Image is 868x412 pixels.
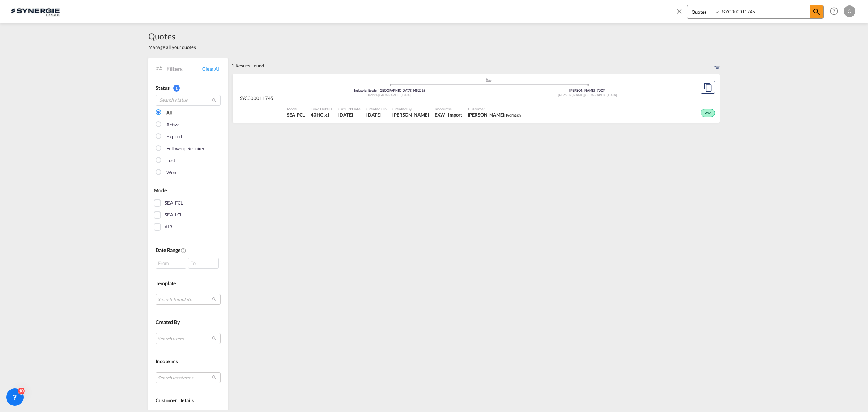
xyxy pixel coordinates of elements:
[338,112,361,118] span: 27 May 2025
[392,106,429,112] span: Created By
[468,112,521,118] span: Jodee Grant Hydmech
[166,133,182,140] div: Expired
[233,74,720,123] div: SYC000011745 assets/icons/custom/ship-fill.svgassets/icons/custom/roll-o-plane.svgOrigin IndiaDes...
[240,95,274,101] span: SYC000011745
[166,65,202,73] span: Filters
[11,3,60,20] img: 1f56c880d42311ef80fc7dca854c8e59.png
[156,358,178,364] span: Incoterms
[231,58,264,73] div: 1 Results Found
[366,106,387,112] span: Created On
[584,93,617,97] span: [GEOGRAPHIC_DATA]
[154,211,222,219] md-checkbox: SEA-LCL
[202,66,221,72] a: Clear All
[468,106,521,112] span: Customer
[569,88,597,92] span: [PERSON_NAME]
[828,5,844,18] div: Help
[435,112,446,118] div: EXW
[701,109,715,117] div: Won
[445,112,462,118] div: - import
[558,93,584,97] span: [PERSON_NAME]
[166,169,176,176] div: Won
[392,112,429,118] span: Rosa Ho
[714,58,720,73] div: Sort by: Created On
[166,145,205,152] div: Follow-up Required
[156,319,180,325] span: Created By
[705,111,713,116] span: Won
[583,93,584,97] span: ,
[596,88,597,92] span: |
[703,83,712,92] md-icon: assets/icons/custom/copyQuote.svg
[156,258,221,269] span: From To
[166,109,172,117] div: All
[844,5,855,17] div: O
[148,30,196,42] span: Quotes
[165,223,172,231] div: AIR
[354,88,414,92] span: Industrial Estate ([GEOGRAPHIC_DATA])
[180,248,186,253] md-icon: Created On
[435,106,462,112] span: Incoterms
[675,5,687,22] span: icon-close
[828,5,840,17] span: Help
[338,106,361,112] span: Cut Off Date
[165,211,183,219] div: SEA-LCL
[156,397,193,403] span: Customer Details
[148,44,196,50] span: Manage all your quotes
[413,88,414,92] span: |
[435,112,462,118] div: EXW import
[156,280,176,286] span: Template
[368,93,378,97] span: Indore
[173,85,180,92] span: 1
[156,258,186,269] div: From
[166,121,179,129] div: Active
[378,93,411,97] span: [GEOGRAPHIC_DATA]
[504,113,520,117] span: Hydmech
[812,8,821,16] md-icon: icon-magnify
[156,85,169,91] span: Status
[154,187,167,193] span: Mode
[414,88,425,92] span: 452015
[311,112,332,118] span: 40HC x 1
[156,84,221,92] div: Status 1
[366,112,387,118] span: 27 May 2025
[597,88,606,92] span: 72034
[156,95,221,106] input: Search status
[287,112,305,118] span: SEA-FCL
[311,106,332,112] span: Load Details
[154,223,222,231] md-checkbox: AIR
[484,78,493,82] md-icon: assets/icons/custom/ship-fill.svg
[154,199,222,207] md-checkbox: SEA-FCL
[810,5,823,18] span: icon-magnify
[188,258,219,269] div: To
[212,98,217,103] md-icon: icon-magnify
[701,81,715,94] button: Copy Quote
[156,247,180,253] span: Date Range
[675,7,683,15] md-icon: icon-close
[287,106,305,112] span: Mode
[720,5,810,18] input: Enter Quotation Number
[378,93,378,97] span: ,
[165,199,183,207] div: SEA-FCL
[166,157,175,164] div: Lost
